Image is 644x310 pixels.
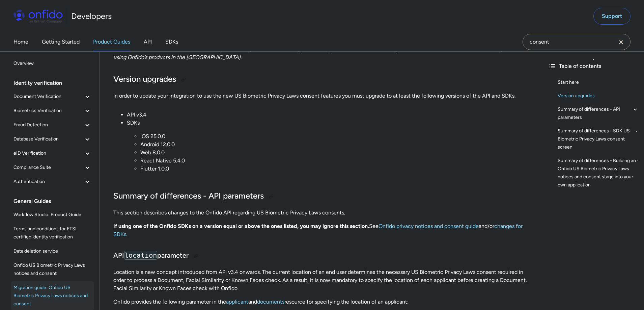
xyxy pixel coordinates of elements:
p: Onfido provides the following parameter in the and resource for specifying the location of an app... [113,298,529,306]
h2: Version upgrades [113,74,529,85]
a: Start here [558,78,639,86]
a: Onfido privacy notices and consent guide [379,223,479,229]
a: Data deletion service [11,244,94,258]
p: This section describes changes to the Onfido API regarding US Biometric Privacy Laws consents. [113,209,529,217]
a: API [144,32,152,51]
span: Fraud Detection [13,121,83,129]
a: Overview [11,57,94,70]
a: Summary of differences - SDK US Biometric Privacy Laws consent screen [558,127,639,151]
button: Biometrics Verification [11,104,94,118]
a: Version upgrades [558,92,639,100]
a: Support [593,8,631,25]
span: Data deletion service [13,247,91,255]
svg: Clear search field button [617,38,625,46]
span: Onfido US Biometric Privacy Laws notices and consent [13,261,91,278]
span: Compliance Suite [13,163,83,172]
h2: Summary of differences - API parameters [113,190,529,202]
span: Overview [13,59,91,68]
a: documents [257,299,284,305]
em: Customers remain responsible for complying with US Biometric Privacy Laws and other applicable pr... [113,38,529,60]
a: changes for SDKs [113,223,523,237]
strong: If using one of the Onfido SDKs on a version equal or above the ones listed, you may ignore this ... [113,223,369,229]
p: Location is a new concept introduced from API v3.4 onwards. The current location of an end user d... [113,268,529,292]
a: Summary of differences - API parameters [558,105,639,122]
li: iOS 25.0.0 [140,132,529,140]
p: In order to update your integration to use the new US Biometric Privacy Laws consent features you... [113,92,529,100]
button: eID Verification [11,147,94,160]
a: Onfido US Biometric Privacy Laws notices and consent [11,259,94,280]
a: applicant [226,299,248,305]
span: Biometrics Verification [13,107,83,115]
button: Document Verification [11,90,94,103]
li: API v3.4 [127,111,529,119]
p: See and/or . [113,222,529,238]
a: Home [13,32,28,51]
li: Flutter 1.0.0 [140,165,529,173]
span: Document Verification [13,93,83,101]
a: SDKs [165,32,178,51]
span: Authentication [13,178,83,186]
li: SDKs [127,119,529,173]
a: Getting Started [42,32,80,51]
a: Workflow Studio: Product Guide [11,208,94,222]
li: Web 8.0.0 [140,149,529,157]
code: location [124,251,157,260]
img: Onfido Logo [13,9,63,23]
input: Onfido search input field [523,34,631,50]
a: Summary of differences - Building an Onfido US Biometric Privacy Laws notices and consent stage i... [558,157,639,189]
a: Terms and conditions for ETSI certified identity verification [11,222,94,244]
span: Migration guide: Onfido US Biometric Privacy Laws notices and consent [13,284,91,308]
h1: Developers [71,11,112,22]
button: Compliance Suite [11,161,94,174]
span: Terms and conditions for ETSI certified identity verification [13,225,91,241]
button: Fraud Detection [11,118,94,132]
li: Android 12.0.0 [140,140,529,149]
span: Workflow Studio: Product Guide [13,211,91,219]
span: eID Verification [13,149,83,157]
button: Database Verification [11,132,94,146]
li: React Native 5.4.0 [140,157,529,165]
span: Database Verification [13,135,83,143]
div: Table of contents [548,62,639,70]
a: Product Guides [93,32,130,51]
div: Identity verification [13,76,97,90]
div: General Guides [13,195,97,208]
button: Authentication [11,175,94,188]
h3: API parameter [113,251,529,261]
